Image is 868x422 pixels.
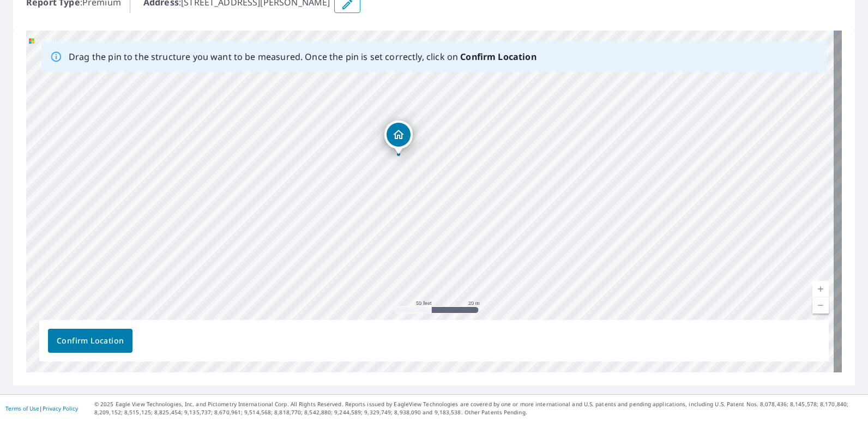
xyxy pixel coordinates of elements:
a: Terms of Use [5,405,39,412]
p: © 2025 Eagle View Technologies, Inc. and Pictometry International Corp. All Rights Reserved. Repo... [94,400,863,417]
a: Current Level 19, Zoom In [812,281,829,297]
button: Confirm Location [48,329,132,353]
span: Confirm Location [57,334,124,348]
p: | [5,405,78,412]
b: Confirm Location [460,51,536,63]
a: Privacy Policy [43,405,78,412]
div: Dropped pin, building 1, Residential property, 363 Bobwhite Dr Keyser, WV 26726 [384,120,413,154]
a: Current Level 19, Zoom Out [812,297,829,314]
p: Drag the pin to the structure you want to be measured. Once the pin is set correctly, click on [69,50,537,63]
